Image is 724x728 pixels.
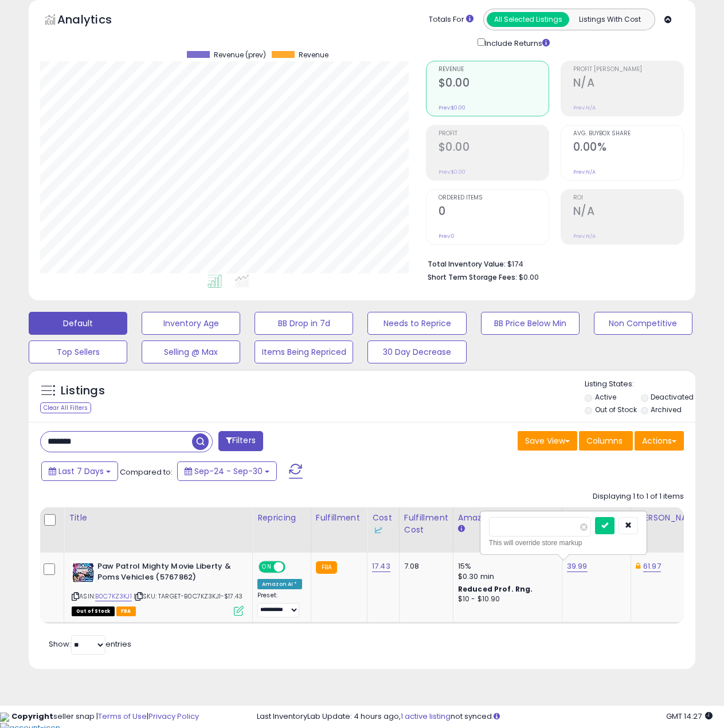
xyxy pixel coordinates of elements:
div: This will override store markup [489,537,638,549]
div: Amazon AI * [257,579,302,589]
small: Prev: $0.00 [439,169,465,175]
button: All Selected Listings [487,12,569,27]
div: Include Returns [469,36,563,49]
div: Title [69,512,248,524]
button: Actions [635,431,684,451]
span: ON [260,562,274,572]
button: Top Sellers [29,340,127,363]
span: Last 7 Days [58,465,104,477]
h5: Analytics [57,11,134,30]
button: Inventory Age [142,312,240,335]
h2: $0.00 [439,76,549,92]
small: Prev: N/A [573,169,596,175]
button: Save View [518,431,577,451]
div: Totals For [429,14,473,25]
span: Columns [586,435,623,447]
small: Prev: 0 [439,233,455,240]
div: Some or all of the values in this column are provided from Inventory Lab. [372,524,394,536]
span: Compared to: [120,467,173,477]
b: Reduced Prof. Rng. [458,584,533,594]
small: Amazon Fees. [458,524,465,534]
button: Items Being Repriced [255,340,353,363]
div: Preset: [257,592,302,617]
span: Profit [PERSON_NAME] [573,66,683,73]
button: Filters [218,431,263,451]
button: Last 7 Days [41,461,118,481]
h2: N/A [573,76,683,92]
a: 61.97 [643,561,661,572]
button: Columns [579,431,633,451]
h2: N/A [573,205,683,220]
label: Deactivated [651,392,694,402]
span: Show: entries [49,639,131,649]
div: Fulfillment [316,512,362,524]
button: Needs to Reprice [367,312,466,335]
p: Listing States: [585,379,695,390]
h5: Listings [61,383,105,399]
span: FBA [116,606,136,616]
span: $0.00 [519,272,539,283]
div: Cost [372,512,394,536]
span: All listings that are currently out of stock and unavailable for purchase on Amazon [72,606,115,616]
button: Selling @ Max [142,340,240,363]
b: Total Inventory Value: [428,259,506,269]
div: Amazon Fees [458,512,557,524]
span: | SKU: TARGET-B0C7KZ3KJ1-$17.43 [134,592,242,601]
span: Sep-24 - Sep-30 [194,465,263,477]
div: Repricing [257,512,306,524]
button: 30 Day Decrease [367,340,466,363]
label: Archived [651,405,682,414]
span: Avg. Buybox Share [573,131,683,137]
small: Prev: N/A [573,233,596,240]
div: Clear All Filters [40,402,91,413]
div: ASIN: [72,561,244,615]
small: Prev: $0.00 [439,104,465,111]
span: Ordered Items [439,195,549,201]
b: Paw Patrol Mighty Movie Liberty & Poms Vehicles (5767862) [97,561,237,585]
img: InventoryLab Logo [372,525,383,536]
div: 7.08 [404,561,444,572]
h2: 0 [439,205,549,220]
span: Revenue (prev) [214,51,266,59]
label: Active [595,392,616,402]
span: Revenue [299,51,328,59]
span: Revenue [439,66,549,73]
label: Out of Stock [595,405,637,414]
button: Listings With Cost [569,12,651,27]
button: Non Competitive [594,312,692,335]
a: 17.43 [372,561,390,572]
small: Prev: N/A [573,104,596,111]
h2: 0.00% [573,140,683,156]
span: OFF [284,562,302,572]
span: ROI [573,195,683,201]
div: Displaying 1 to 1 of 1 items [593,491,684,502]
small: FBA [316,561,337,574]
li: $174 [428,256,675,270]
button: Default [29,312,127,335]
button: BB Price Below Min [481,312,580,335]
span: Profit [439,131,549,137]
div: $10 - $10.90 [458,594,553,604]
img: 61qI1Fr3bYL._SL40_.jpg [72,561,95,584]
b: Short Term Storage Fees: [428,272,517,282]
div: Fulfillment Cost [404,512,448,536]
div: 15% [458,561,553,572]
a: 39.99 [567,561,588,572]
h2: $0.00 [439,140,549,156]
button: Sep-24 - Sep-30 [177,461,277,481]
div: $0.30 min [458,572,553,582]
button: BB Drop in 7d [255,312,353,335]
div: [PERSON_NAME] [636,512,704,524]
a: B0C7KZ3KJ1 [95,592,132,601]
